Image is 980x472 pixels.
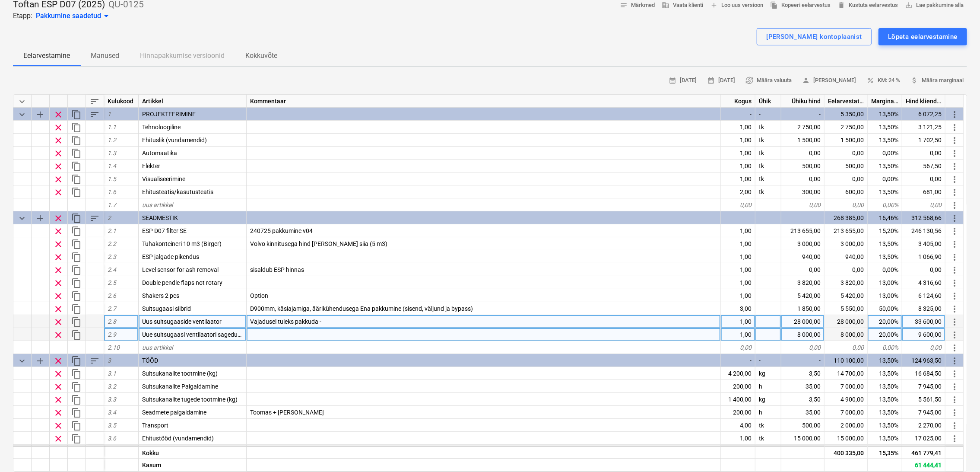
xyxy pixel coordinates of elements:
span: Dubleeri rida [71,265,82,275]
div: 0,00 [781,198,825,211]
div: 1,00 [721,432,755,445]
span: file_copy [770,1,778,9]
div: 500,00 [781,419,825,432]
div: 213 655,00 [825,224,868,237]
div: h [755,406,781,419]
div: - [721,211,755,224]
div: [PERSON_NAME] kontoplaanist [766,31,862,42]
div: 3,00 [721,302,755,315]
div: Hind kliendile [902,95,945,108]
p: Kokkuvõte [245,51,277,61]
div: 3 000,00 [825,237,868,250]
div: 0,00% [868,198,902,211]
div: tk [755,445,781,458]
div: 567,50 [902,159,945,172]
span: Eemalda rida [53,122,63,133]
span: Kopeeri eelarvestus [770,0,831,10]
span: Eemalda rida [53,369,63,379]
span: Sorteeri read kategooriasiseselt [89,356,100,366]
span: Lisa reale alamkategooria [35,109,45,120]
div: Kasum [139,458,247,471]
span: Eemalda rida [53,148,63,159]
p: Manused [91,51,119,61]
div: 16,46% [868,211,902,224]
span: Ahenda kategooria [17,109,27,120]
span: Eemalda rida [53,187,63,198]
button: [DATE] [704,74,739,87]
span: Sorteeri read tabelis [89,96,100,107]
div: 13,50% [868,432,902,445]
span: Rohkem toiminguid [949,408,960,418]
div: 0,00% [868,147,902,159]
div: 13,50% [868,406,902,419]
div: 13,50% [868,134,902,147]
div: 6 124,60 [902,289,945,302]
div: 1,00 [721,445,755,458]
span: Määra valuuta [745,76,792,86]
span: Dubleeri rida [71,395,82,405]
span: Dubleeri kategooriat [71,356,82,366]
span: Rohkem toiminguid [949,161,960,172]
div: 0,00% [868,172,902,185]
div: 3 500,00 [825,445,868,458]
div: 1,00 [721,315,755,328]
span: Eemalda rida [53,265,63,275]
div: 16 684,50 [902,367,945,380]
span: Rohkem toiminguid [949,200,960,210]
div: 0,00 [825,147,868,159]
div: 1 702,50 [902,134,945,147]
iframe: Chat Widget [937,431,980,472]
span: Sorteeri read kategooriasiseselt [89,213,100,223]
div: tk [755,147,781,159]
div: 1,00 [721,276,755,289]
span: Dubleeri kategooriat [71,213,82,223]
div: tk [755,172,781,185]
button: Määra marginaal [907,74,967,87]
div: 13,50% [868,250,902,263]
div: 3 820,00 [825,276,868,289]
div: tk [755,185,781,198]
div: 7 945,00 [902,380,945,393]
span: notes [620,1,628,9]
div: 0,00 [721,341,755,354]
div: 28 000,00 [825,315,868,328]
div: 3 500,00 [781,445,825,458]
div: 5 350,00 [825,108,868,121]
span: Dubleeri rida [71,135,82,146]
span: Kustuta eelarvestus [837,0,898,10]
div: 7 000,00 [825,380,868,393]
span: Rohkem toiminguid [949,187,960,198]
span: Sorteeri read kategooriasiseselt [89,109,100,120]
span: Dubleeri rida [71,369,82,379]
div: 1 066,90 [902,250,945,263]
span: calendar_month [669,77,676,84]
div: Artikkel [139,95,247,108]
button: [PERSON_NAME] kontoplaanist [757,28,872,45]
span: 1 [108,111,111,118]
div: 1,00 [721,224,755,237]
span: Dubleeri rida [71,174,82,185]
span: Eemalda rida [53,161,63,172]
div: 300,00 [781,185,825,198]
span: Rohkem toiminguid [949,317,960,327]
div: tk [755,159,781,172]
div: Pakkumine saadetud [36,11,111,21]
span: Eemalda rida [53,304,63,314]
span: Eemalda rida [53,395,63,405]
div: 4 316,60 [902,276,945,289]
div: 200,00 [721,406,755,419]
div: kg [755,367,781,380]
div: 213 655,00 [781,224,825,237]
span: Loo uus versioon [710,0,763,10]
div: 13,50% [868,393,902,406]
div: - [781,108,825,121]
div: 7 000,00 [825,406,868,419]
span: Rohkem toiminguid [949,226,960,236]
span: Ahenda kategooria [17,356,27,366]
div: 13,50% [868,108,902,121]
div: 1,00 [721,134,755,147]
div: kg [755,393,781,406]
span: Dubleeri rida [71,291,82,301]
div: tk [755,134,781,147]
span: arrow_drop_down [101,11,111,21]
